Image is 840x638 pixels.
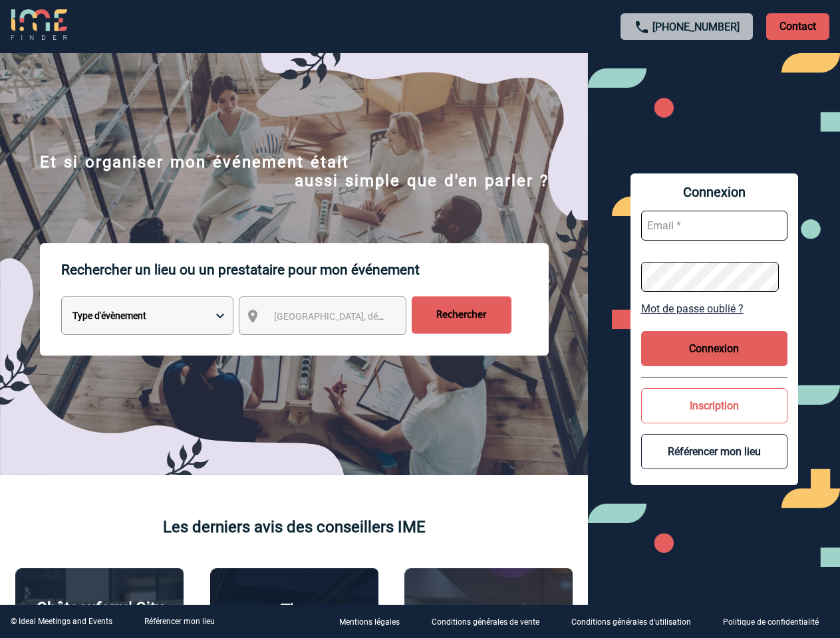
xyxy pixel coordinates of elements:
span: Connexion [641,184,787,200]
p: Rechercher un lieu ou un prestataire pour mon événement [61,243,549,296]
input: Email * [641,211,787,241]
button: Connexion [641,331,787,366]
div: © Ideal Meetings and Events [11,617,112,626]
p: Conditions générales d'utilisation [571,618,691,627]
img: call-24-px.png [634,19,650,35]
a: Politique de confidentialité [712,615,840,628]
a: Mot de passe oublié ? [641,302,787,315]
p: Conditions générales de vente [432,618,539,627]
p: Agence 2ISD [443,602,534,621]
a: Mentions légales [329,615,421,628]
p: Mentions légales [339,618,400,627]
button: Inscription [641,388,787,423]
input: Rechercher [412,296,511,334]
a: [PHONE_NUMBER] [652,21,740,33]
p: Châteauform' City [GEOGRAPHIC_DATA] [23,599,176,636]
p: The [GEOGRAPHIC_DATA] [217,601,371,638]
p: Contact [766,13,829,40]
button: Référencer mon lieu [641,434,787,469]
a: Conditions générales de vente [421,615,561,628]
p: Politique de confidentialité [723,618,819,627]
span: [GEOGRAPHIC_DATA], département, région... [274,311,459,322]
a: Référencer mon lieu [144,617,215,626]
a: Conditions générales d'utilisation [561,615,712,628]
